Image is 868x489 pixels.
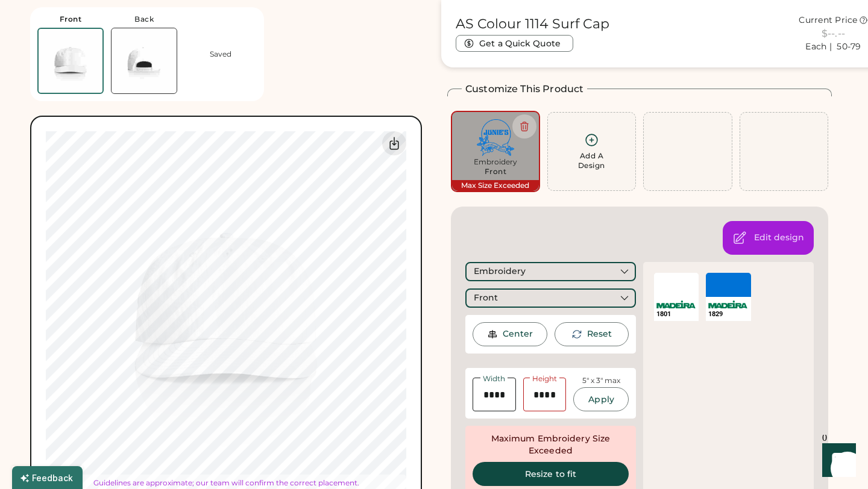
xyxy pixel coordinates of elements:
button: Resize to fit [473,462,629,486]
div: 5" x 3" max [582,376,620,386]
img: JUNIES.pdf [459,119,532,156]
img: Madeira Logo [708,301,747,308]
div: Front [485,167,507,176]
h2: Customize This Product [465,82,583,96]
div: Center [503,328,533,340]
div: Width [480,375,508,382]
div: Saved [210,49,231,59]
div: This will reset the rotation of the selected element to 0°. [587,328,612,340]
img: Center Image Icon [487,329,498,340]
div: Front [474,292,498,304]
img: Madeira Logo [656,301,696,308]
div: Back [134,14,154,24]
div: Maximum Embroidery Size Exceeded [473,433,629,457]
div: Max Size Exceeded [452,180,539,191]
div: Each | 50-79 [805,41,861,53]
h1: AS Colour 1114 Surf Cap [456,16,609,33]
div: Open the design editor to change colors, background, and decoration method. [754,232,804,244]
div: Download Front Mockup [382,131,406,155]
button: Get a Quick Quote [456,35,573,52]
div: Embroidery [459,157,532,167]
button: Delete this decoration. [512,114,536,139]
div: Current Price [799,14,857,26]
button: Apply [573,387,629,411]
div: Front [60,14,82,24]
div: Embroidery [474,266,526,278]
div: 1801 [656,310,696,319]
div: Add A Design [578,151,605,170]
img: AS Colour 1114 White Front Thumbnail [39,29,102,93]
iframe: Front Chat [811,435,863,487]
div: Height [530,375,559,382]
img: AS Colour 1114 White Back Thumbnail [112,28,177,93]
div: 1829 [708,310,748,319]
